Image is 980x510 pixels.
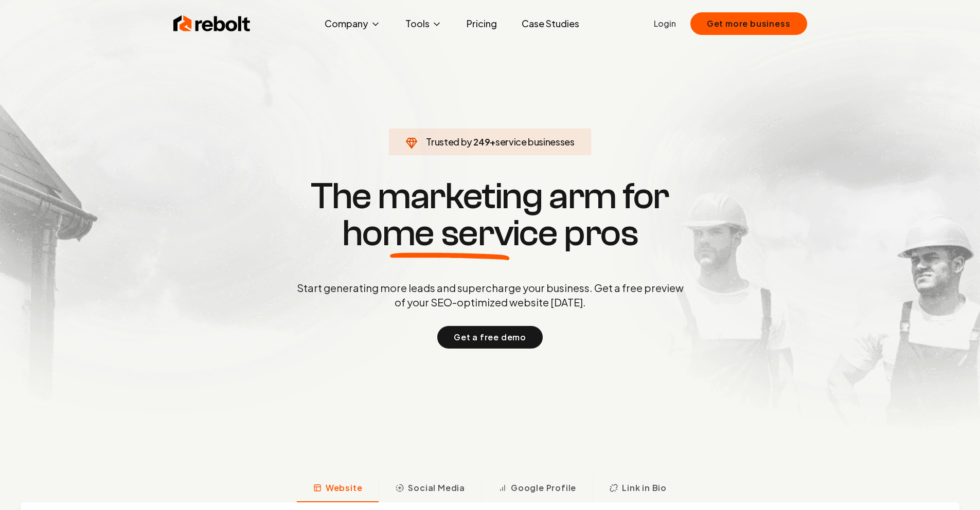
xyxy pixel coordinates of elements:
button: Website [297,476,379,502]
a: Case Studies [513,13,587,34]
button: Get more business [690,12,807,35]
span: Link in Bio [622,482,667,494]
span: Social Media [408,482,465,494]
h1: The marketing arm for pros [243,178,737,252]
a: Login [654,17,676,30]
img: Rebolt Logo [173,13,251,34]
span: Website [326,482,363,494]
span: home service [342,215,558,252]
button: Tools [397,13,450,34]
p: Start generating more leads and supercharge your business. Get a free preview of your SEO-optimiz... [295,281,686,309]
span: service businesses [495,136,575,148]
a: Pricing [458,13,505,34]
span: Google Profile [511,482,576,494]
span: Trusted by [426,136,472,148]
button: Social Media [379,476,482,502]
span: + [490,136,495,148]
button: Link in Bio [593,476,683,502]
button: Company [316,13,389,34]
button: Google Profile [482,476,593,502]
button: Get a free demo [437,326,543,349]
span: 249 [473,135,490,149]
